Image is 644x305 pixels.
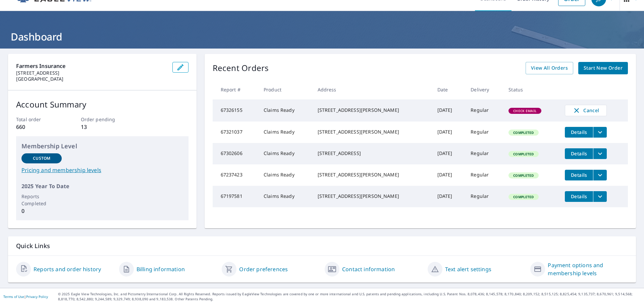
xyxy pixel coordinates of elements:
[593,170,607,180] button: filesDropdownBtn-67237423
[16,123,59,131] p: 660
[465,122,503,143] td: Regular
[318,150,427,157] div: [STREET_ADDRESS]
[445,265,491,273] a: Text alert settings
[565,191,593,202] button: detailsBtn-67197581
[509,173,538,178] span: Completed
[239,265,288,273] a: Order preferences
[258,186,312,207] td: Claims Ready
[569,172,589,178] span: Details
[318,129,427,135] div: [STREET_ADDRESS][PERSON_NAME]
[312,80,432,99] th: Address
[3,294,24,299] a: Terms of Use
[578,62,628,74] a: Start New Order
[21,166,183,174] a: Pricing and membership levels
[569,129,589,135] span: Details
[16,98,189,110] p: Account Summary
[465,99,503,122] td: Regular
[258,99,312,122] td: Claims Ready
[432,99,466,122] td: [DATE]
[21,142,183,151] p: Membership Level
[465,164,503,186] td: Regular
[16,76,167,82] p: [GEOGRAPHIC_DATA]
[21,182,183,190] p: 2025 Year To Date
[16,70,167,76] p: [STREET_ADDRESS]
[526,62,573,74] a: View All Orders
[432,122,466,143] td: [DATE]
[593,191,607,202] button: filesDropdownBtn-67197581
[565,105,607,116] button: Cancel
[465,80,503,99] th: Delivery
[509,152,538,156] span: Completed
[531,64,568,72] span: View All Orders
[465,186,503,207] td: Regular
[565,170,593,180] button: detailsBtn-67237423
[318,171,427,178] div: [STREET_ADDRESS][PERSON_NAME]
[258,80,312,99] th: Product
[509,195,538,199] span: Completed
[58,292,641,302] p: © 2025 Eagle View Technologies, Inc. and Pictometry International Corp. All Rights Reserved. Repo...
[509,108,541,113] span: Check Email
[26,294,48,299] a: Privacy Policy
[318,193,427,200] div: [STREET_ADDRESS][PERSON_NAME]
[258,164,312,186] td: Claims Ready
[213,164,258,186] td: 67237423
[258,122,312,143] td: Claims Ready
[432,143,466,164] td: [DATE]
[81,116,124,123] p: Order pending
[593,127,607,138] button: filesDropdownBtn-67321037
[465,143,503,164] td: Regular
[213,62,269,74] p: Recent Orders
[81,123,124,131] p: 13
[593,148,607,159] button: filesDropdownBtn-67302606
[16,242,628,250] p: Quick Links
[213,99,258,122] td: 67326155
[569,193,589,200] span: Details
[34,265,101,273] a: Reports and order history
[16,116,59,123] p: Total order
[213,122,258,143] td: 67321037
[213,143,258,164] td: 67302606
[342,265,395,273] a: Contact information
[503,80,559,99] th: Status
[137,265,185,273] a: Billing information
[569,150,589,157] span: Details
[213,80,258,99] th: Report #
[258,143,312,164] td: Claims Ready
[21,207,62,215] p: 0
[572,106,600,115] span: Cancel
[16,62,167,70] p: Farmers Insurance
[21,193,62,207] p: Reports Completed
[8,30,636,44] h1: Dashboard
[213,186,258,207] td: 67197581
[565,127,593,138] button: detailsBtn-67321037
[318,107,427,113] div: [STREET_ADDRESS][PERSON_NAME]
[33,155,50,161] p: Custom
[432,186,466,207] td: [DATE]
[584,64,623,72] span: Start New Order
[3,295,48,299] p: |
[432,80,466,99] th: Date
[432,164,466,186] td: [DATE]
[509,130,538,135] span: Completed
[565,148,593,159] button: detailsBtn-67302606
[548,261,628,277] a: Payment options and membership levels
